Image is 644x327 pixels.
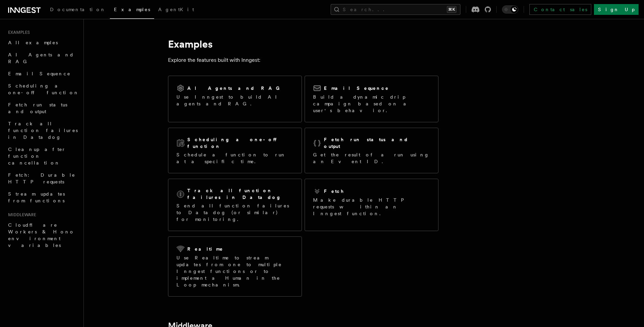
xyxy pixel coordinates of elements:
[168,179,302,231] a: Track all function failures in DatadogSend all function failures to Datadog (or similar) for moni...
[8,172,75,184] span: Fetch: Durable HTTP requests
[305,128,438,173] a: Fetch run status and outputGet the result of a run using an Event ID.
[110,2,154,19] a: Examples
[502,5,518,14] button: Toggle dark mode
[5,68,79,80] a: Email Sequence
[313,94,430,114] p: Build a dynamic drip campaign based on a user's behavior.
[168,236,302,297] a: RealtimeUse Realtime to stream updates from one to multiple Inngest functions or to implement a H...
[594,4,639,15] a: Sign Up
[5,30,30,35] span: Examples
[5,118,79,143] a: Track all function failures in Datadog
[5,49,79,68] a: AI Agents and RAG
[154,2,198,18] a: AgentKit
[168,76,302,122] a: AI Agents and RAGUse Inngest to build AI agents and RAG.
[5,36,79,49] a: All examples
[8,121,78,140] span: Track all function failures in Datadog
[313,151,430,165] p: Get the result of a run using an Event ID.
[8,102,67,114] span: Fetch run status and output
[168,55,438,65] p: Explore the features built with Inngest:
[8,52,74,64] span: AI Agents and RAG
[305,179,438,231] a: FetchMake durable HTTP requests within an Inngest function.
[324,188,344,195] h2: Fetch
[313,197,430,217] p: Make durable HTTP requests within an Inngest function.
[5,80,79,99] a: Scheduling a one-off function
[8,191,65,203] span: Stream updates from functions
[8,83,79,95] span: Scheduling a one-off function
[5,219,79,251] a: Cloudflare Workers & Hono environment variables
[114,7,150,12] span: Examples
[176,151,293,165] p: Schedule a function to run at a specific time.
[187,85,283,92] h2: AI Agents and RAG
[324,85,389,92] h2: Email Sequence
[5,169,79,188] a: Fetch: Durable HTTP requests
[447,6,456,13] kbd: ⌘K
[158,7,194,12] span: AgentKit
[331,4,460,15] button: Search...⌘K
[168,128,302,173] a: Scheduling a one-off functionSchedule a function to run at a specific time.
[176,202,293,223] p: Send all function failures to Datadog (or similar) for monitoring.
[529,4,591,15] a: Contact sales
[168,38,438,50] h1: Examples
[8,222,75,248] span: Cloudflare Workers & Hono environment variables
[176,254,293,288] p: Use Realtime to stream updates from one to multiple Inngest functions or to implement a Human in ...
[46,2,110,18] a: Documentation
[187,246,223,252] h2: Realtime
[8,40,58,45] span: All examples
[187,136,293,150] h2: Scheduling a one-off function
[305,76,438,122] a: Email SequenceBuild a dynamic drip campaign based on a user's behavior.
[187,187,293,201] h2: Track all function failures in Datadog
[50,7,106,12] span: Documentation
[5,212,36,218] span: Middleware
[8,147,66,166] span: Cleanup after function cancellation
[5,188,79,207] a: Stream updates from functions
[5,99,79,118] a: Fetch run status and output
[5,143,79,169] a: Cleanup after function cancellation
[176,94,293,107] p: Use Inngest to build AI agents and RAG.
[8,71,71,76] span: Email Sequence
[324,136,430,150] h2: Fetch run status and output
